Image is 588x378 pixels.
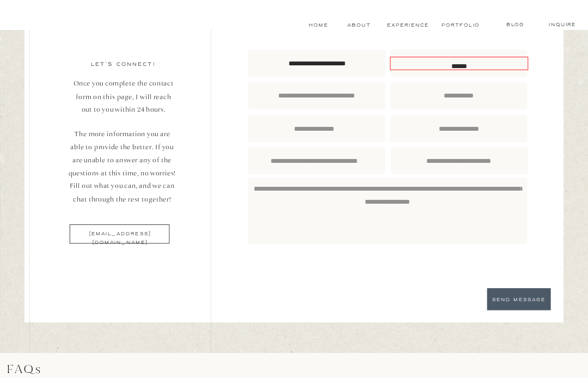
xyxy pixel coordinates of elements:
p: The more information you are able to provide the better. If you are unable to answer any of the q... [68,128,176,209]
a: experience [387,21,430,29]
p: Once you complete the contact form on this page, I will reach out to you within 24 hours. [71,77,175,129]
a: [EMAIL_ADDRESS][DOMAIN_NAME] [64,230,176,237]
a: Home [308,21,330,29]
p: let's connect! [66,60,179,69]
a: Portfolio [442,21,479,29]
a: SEND MESSAGE [487,296,551,303]
a: About [347,21,369,29]
a: Inquire [546,21,580,28]
a: blog [497,21,535,28]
